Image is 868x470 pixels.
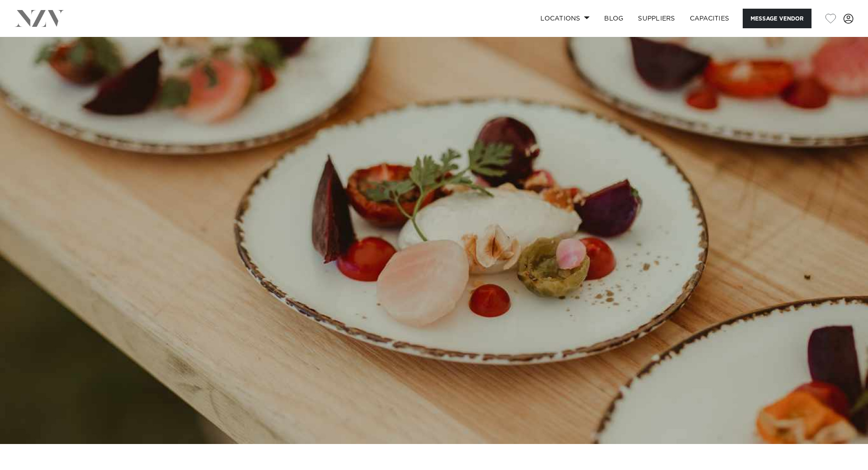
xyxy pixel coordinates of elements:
[533,9,597,28] a: Locations
[631,9,682,28] a: SUPPLIERS
[683,9,737,28] a: Capacities
[597,9,631,28] a: BLOG
[15,10,64,26] img: nzv-logo.png
[743,9,812,28] button: Message Vendor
